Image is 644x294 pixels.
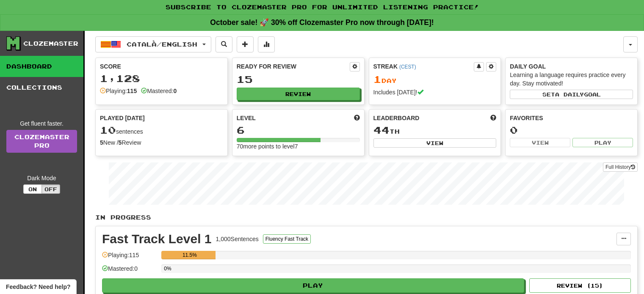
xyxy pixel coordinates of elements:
[510,125,633,135] div: 0
[373,73,381,85] span: 1
[603,162,638,172] button: Full History
[6,130,77,153] a: ClozemasterPro
[555,91,584,97] span: a daily
[237,114,256,122] span: Level
[237,88,360,100] button: Review
[572,138,633,147] button: Play
[119,139,122,146] strong: 5
[100,87,137,95] div: Playing:
[102,278,524,293] button: Play
[373,74,497,85] div: Day
[510,90,633,99] button: Seta dailygoal
[23,39,78,48] div: Clozemaster
[373,138,497,148] button: View
[258,36,275,52] button: More stats
[100,139,103,146] strong: 5
[237,74,360,85] div: 15
[141,87,177,95] div: Mastered:
[373,88,497,96] div: Includes [DATE]!
[127,88,137,94] strong: 115
[127,41,197,48] span: Català / English
[6,283,70,291] span: Open feedback widget
[100,125,223,136] div: sentences
[237,36,254,52] button: Add sentence to collection
[510,71,633,88] div: Learning a language requires practice every day. Stay motivated!
[100,62,223,71] div: Score
[373,114,420,122] span: Leaderboard
[529,278,631,293] button: Review (15)
[164,251,215,259] div: 11.5%
[6,119,77,128] div: Get fluent faster.
[102,264,157,278] div: Mastered: 0
[373,125,497,136] div: th
[490,114,496,122] span: This week in points, UTC
[210,18,434,27] strong: October sale! 🚀 30% off Clozemaster Pro now through [DATE]!
[95,36,211,52] button: Català/English
[100,138,223,147] div: New / Review
[102,233,212,245] div: Fast Track Level 1
[100,124,116,136] span: 10
[100,114,145,122] span: Played [DATE]
[102,251,157,265] div: Playing: 115
[373,124,390,136] span: 44
[100,73,223,84] div: 1,128
[6,174,77,182] div: Dark Mode
[237,142,360,151] div: 70 more points to level 7
[354,114,360,122] span: Score more points to level up
[95,213,638,222] p: In Progress
[216,235,259,243] div: 1,000 Sentences
[373,62,474,71] div: Streak
[173,88,177,94] strong: 0
[399,64,416,70] a: (CEST)
[510,138,570,147] button: View
[41,184,60,194] button: Off
[237,62,350,71] div: Ready for Review
[216,36,232,52] button: Search sentences
[510,62,633,71] div: Daily Goal
[23,184,42,194] button: On
[263,234,311,244] button: Fluency Fast Track
[237,125,360,135] div: 6
[510,114,633,122] div: Favorites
